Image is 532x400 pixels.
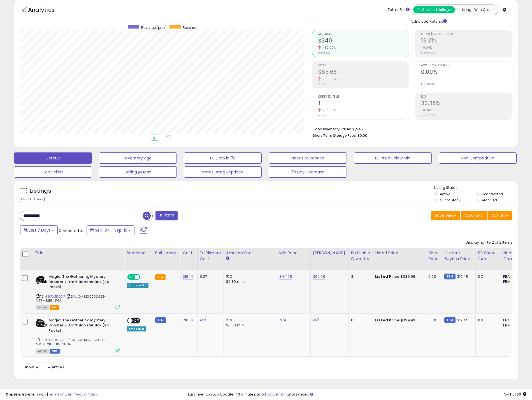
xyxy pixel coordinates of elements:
button: Non Competitive [439,152,517,164]
div: $0.30 min [226,279,273,284]
div: 0% [478,318,496,323]
a: 216.14 [183,274,193,279]
div: Last InventoryLab Update: 43 minutes ago, not synced. [188,392,526,397]
div: 15% [226,318,273,323]
img: 41eTonP9PXL._SL40_.jpg [36,318,47,329]
b: Magic: The Gathering Mystery Booster 2 Draft Booster Box (24 Packs) [48,274,117,291]
div: 0.00 [428,274,438,279]
div: Amazon AI * [127,283,148,288]
small: Prev: $131 [318,83,329,86]
h2: 30.38% [421,100,512,108]
button: Save View [431,211,460,220]
small: -50.00% [321,46,336,50]
span: Profit [318,64,409,67]
div: Repricing [127,250,150,256]
b: Total Inventory Value: [313,127,351,131]
span: 319.45 [457,274,468,279]
div: $0.30 min [226,323,273,328]
div: [PERSON_NAME] [313,250,346,256]
a: N/A [200,317,206,323]
div: ASIN: [36,318,120,353]
span: 319.45 [457,317,468,323]
div: Amazon AI [127,326,146,331]
div: Fulfillment Cost [200,250,221,262]
h2: $65.66 [318,69,409,76]
span: Revenue (prev) [141,25,167,30]
strong: Copyright [6,392,26,397]
span: ON [128,275,135,279]
small: Prev: 30.38% [421,114,436,117]
p: Listing States: [434,185,518,190]
span: FBA [50,305,59,310]
span: OFF [140,275,148,279]
span: Sep-04 - Sep-10 [95,227,127,233]
div: 3 [351,274,368,279]
div: 5.37 [200,274,219,279]
div: FBA: 2 [503,318,522,323]
h5: Analytics [28,6,66,15]
small: Prev: 19.31% [421,51,435,55]
span: All listings currently available for purchase on Amazon [36,349,49,354]
div: Fulfillable Quantity [351,250,370,262]
button: Default [14,152,92,164]
button: Columns [461,211,487,220]
a: 344.99 [279,274,292,279]
label: Out of Stock [440,198,460,203]
button: Actions [488,211,512,220]
h5: Listings [30,187,51,195]
b: Magic: The Gathering Mystery Booster 2 Draft Booster Box (24 Packs) [48,318,117,335]
div: Include Returns [407,18,454,24]
small: 0.00% [421,46,432,50]
button: Items Being Repriced [184,166,262,178]
div: $339.99 [375,274,422,279]
b: Listed Price: [375,274,401,279]
button: 30 Day Decrease [269,166,347,178]
label: Archived [482,198,497,203]
div: 0.00 [428,318,438,323]
a: N/A [313,317,320,323]
div: FBM: 4 [503,279,522,284]
div: Current Buybox Price [444,250,473,262]
span: Profit [PERSON_NAME] [421,33,512,36]
small: Prev: 2 [318,114,326,117]
div: FBM: 4 [503,323,522,328]
span: Avg. Buybox Share [421,64,512,67]
a: 216.14 [183,317,193,323]
div: Clear All Filters [20,197,45,202]
small: FBM [444,317,455,323]
div: ASIN: [36,274,120,309]
button: Top Sellers [14,166,92,178]
div: 6 [351,318,368,323]
span: FBM [50,349,60,354]
label: Active [440,192,450,196]
div: Totals For [388,7,410,13]
div: $399.99 [375,318,422,323]
a: B0DJ1K1GDF [47,294,65,299]
small: FBM [444,274,455,279]
div: 0% [478,274,496,279]
span: Ordered Items [318,95,409,98]
span: | SKU: OA-MGC062925-MTGMB2BB-FBM-216.14 [36,338,106,346]
small: -50.00% [321,77,336,81]
button: Filters [155,211,177,220]
button: BB Drop in 7d [184,152,262,164]
a: Privacy Policy [73,392,97,397]
div: Listed Price [375,250,424,256]
span: $0.00 [357,133,367,138]
img: 41eTonP9PXL._SL40_.jpg [36,274,47,285]
b: Listed Price: [375,317,401,323]
button: Listings With Cost [455,6,496,13]
span: All listings currently available for purchase on Amazon [36,305,49,310]
h2: $340 [318,37,409,45]
small: FBM [155,317,166,323]
button: BB Price Below Min [354,152,432,164]
button: Sep-04 - Sep-10 [87,225,134,235]
div: Cost [183,250,195,256]
li: $1,945 [313,125,508,132]
button: Needs to Reprice [269,152,347,164]
span: OFF [133,318,141,323]
span: ROI [421,95,512,98]
div: Min Price [279,250,308,256]
button: Inventory Age [99,152,177,164]
a: 1 active listing [265,392,289,397]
